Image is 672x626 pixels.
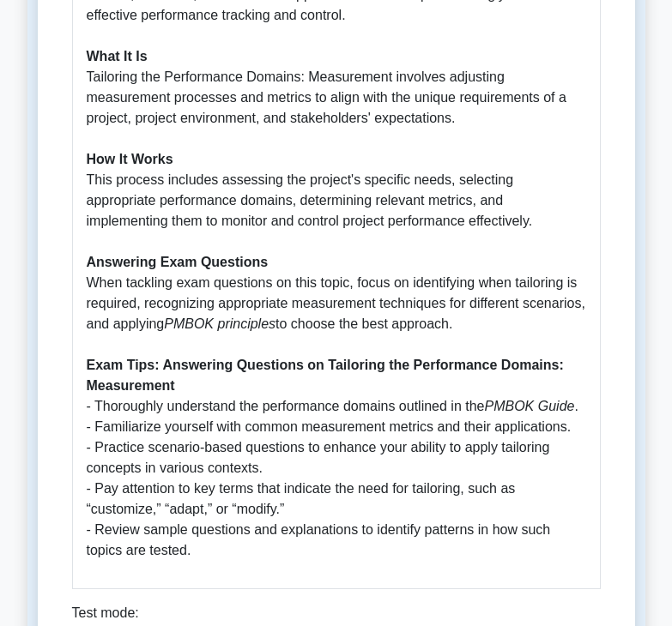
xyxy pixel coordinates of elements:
b: Answering Exam Questions [87,255,269,269]
b: What It Is [87,49,148,63]
i: PMBOK Guide [485,399,575,413]
i: PMBOK principles [164,316,275,331]
b: Exam Tips: Answering Questions on Tailoring the Performance Domains: Measurement [87,358,564,393]
b: How It Works [87,152,173,166]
